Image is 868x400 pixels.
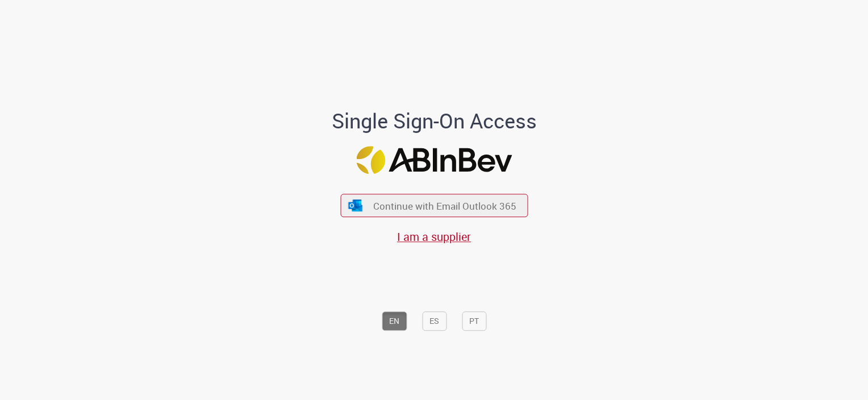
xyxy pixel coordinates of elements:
img: Logo ABInBev [356,146,512,174]
button: ícone Azure/Microsoft 360 Continue with Email Outlook 365 [340,194,528,217]
button: PT [462,311,486,331]
button: EN [382,311,407,331]
a: I am a supplier [397,230,471,245]
img: ícone Azure/Microsoft 360 [348,199,364,211]
span: Continue with Email Outlook 365 [373,199,516,213]
h1: Single Sign-On Access [277,110,592,133]
button: ES [422,311,446,331]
